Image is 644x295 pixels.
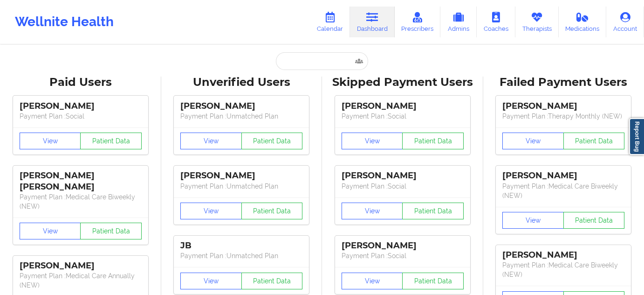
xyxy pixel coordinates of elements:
div: [PERSON_NAME] [20,260,142,271]
button: View [342,273,403,289]
a: Dashboard [350,7,395,37]
button: Patient Data [241,273,303,289]
div: [PERSON_NAME] [PERSON_NAME] [20,170,142,192]
p: Payment Plan : Unmatched Plan [180,251,302,260]
div: JB [180,240,302,251]
p: Payment Plan : Therapy Monthly (NEW) [502,112,624,121]
div: [PERSON_NAME] [502,101,624,112]
p: Payment Plan : Social [342,251,464,260]
button: Patient Data [241,133,303,149]
a: Calendar [310,7,350,37]
p: Payment Plan : Medical Care Biweekly (NEW) [20,192,142,211]
button: View [180,133,242,149]
p: Payment Plan : Medical Care Annually (NEW) [20,271,142,290]
div: [PERSON_NAME] [20,101,142,112]
a: Report Bug [629,118,644,155]
button: View [20,133,81,149]
button: Patient Data [402,133,464,149]
button: Patient Data [80,133,142,149]
p: Payment Plan : Social [342,182,464,191]
button: Patient Data [402,203,464,219]
div: [PERSON_NAME] [342,240,464,251]
p: Payment Plan : Social [342,112,464,121]
div: [PERSON_NAME] [342,170,464,181]
div: [PERSON_NAME] [342,101,464,112]
a: Medications [559,7,607,37]
button: View [180,273,242,289]
a: Coaches [477,7,515,37]
button: View [502,133,564,149]
button: View [342,203,403,219]
div: [PERSON_NAME] [502,250,624,260]
p: Payment Plan : Unmatched Plan [180,112,302,121]
button: View [20,223,81,239]
p: Payment Plan : Social [20,112,142,121]
button: Patient Data [80,223,142,239]
button: Patient Data [563,212,625,229]
div: Unverified Users [168,75,316,90]
div: Failed Payment Users [490,75,638,90]
button: Patient Data [563,133,625,149]
p: Payment Plan : Medical Care Biweekly (NEW) [502,260,624,279]
button: View [502,212,564,229]
a: Account [606,7,644,37]
p: Payment Plan : Unmatched Plan [180,182,302,191]
button: Patient Data [241,203,303,219]
div: [PERSON_NAME] [180,101,302,112]
div: Paid Users [7,75,155,90]
div: Skipped Payment Users [329,75,477,90]
button: Patient Data [402,273,464,289]
button: View [342,133,403,149]
a: Prescribers [395,7,441,37]
div: [PERSON_NAME] [180,170,302,181]
p: Payment Plan : Medical Care Biweekly (NEW) [502,182,624,200]
button: View [180,203,242,219]
a: Admins [440,7,477,37]
div: [PERSON_NAME] [502,170,624,181]
a: Therapists [515,7,559,37]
